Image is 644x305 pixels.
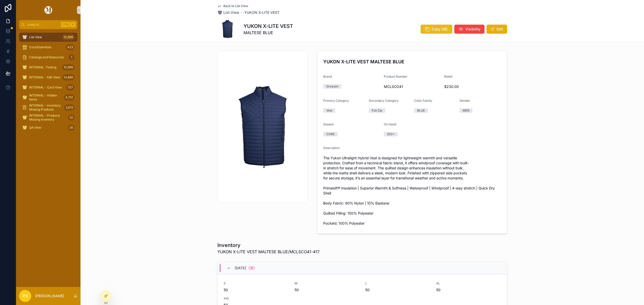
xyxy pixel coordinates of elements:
a: INTERNAL - Card View757 [19,83,77,92]
span: The Yukon Ultralight Hybrid Vest is designed for lightweight warmth and versatile protection. Cra... [323,156,501,226]
a: INTERNAL - Edit View14,888 [19,73,77,82]
div: Greyson [326,84,338,89]
a: Core/Essentials423 [19,43,77,52]
span: Retail [444,75,452,78]
h4: YUKON X-LITE VEST MALTESE BLUE [323,58,501,65]
div: 3,613 [64,105,74,111]
span: K [71,23,75,27]
a: INTERNAL - Inventory Missing Products3,613 [19,103,77,112]
span: MCLSCO41 [384,84,440,89]
span: [DATE] [235,266,246,271]
span: Season [323,122,334,126]
span: INTERNAL - Card View [29,85,62,89]
a: INTERNAL - Products Missing Inventory32 [19,113,77,122]
span: INTERNAL - Inventory Missing Products [29,104,62,112]
a: List View [217,10,239,15]
span: List View [29,35,42,39]
button: Edit [487,25,507,34]
div: 32 [68,115,74,121]
span: PS [23,293,28,299]
span: Jump to... [27,23,59,27]
span: L [365,281,430,285]
span: Primary Category [323,99,349,103]
span: Secondary Category [369,99,398,103]
span: 50 [365,287,430,292]
span: INTERNAL - Products Missing Inventory [29,114,66,122]
span: QA View [29,126,41,130]
div: MEN [463,108,469,113]
span: XXL [224,296,289,300]
a: Catalogs and Resources1 [19,53,77,62]
div: Full Zip [372,108,382,113]
span: Color Family [414,99,432,103]
span: INTERNAL - Edit View [29,75,60,79]
span: 50 [295,287,359,292]
span: M [295,281,359,285]
span: Product Number [384,75,408,78]
span: YUKON X-LITE VEST MALTESE BLUE/MCLSCO41-417 [217,249,319,255]
span: Core/Essentials [29,45,51,49]
img: MCLSCO41-417.jpg [218,82,308,172]
a: List View10,999 [19,33,77,42]
span: Description [323,146,340,150]
div: 10,999 [62,64,74,70]
a: Back to List View [217,4,248,8]
span: Gender [460,99,470,103]
div: 1 [68,54,74,60]
div: BLUE [417,108,425,113]
div: 10,999 [62,34,74,40]
span: INTERNAL -Testing [29,65,56,69]
button: Jump to...CtrlK [19,20,77,29]
h1: Inventory [217,242,319,249]
h1: YUKON X-LITE VEST [244,23,293,30]
span: On Hand [384,122,396,126]
p: [PERSON_NAME] [35,293,64,298]
span: List View [223,10,239,15]
div: 1 [251,266,252,270]
span: Back to List View [223,4,248,8]
span: INTERNAL - Hidden Items [29,93,62,101]
div: 200+ [387,132,395,136]
span: $230.00 [444,84,501,89]
div: 423 [66,44,74,50]
span: 50 [436,287,501,292]
span: XL [436,281,501,285]
div: Vest [326,108,332,113]
span: MALTESE BLUE [244,30,293,36]
div: 14,888 [62,74,74,80]
div: 26 [68,125,74,131]
a: INTERNAL -Testing10,999 [19,63,77,72]
div: 4,751 [64,94,74,100]
span: Brand [323,75,332,78]
span: Visibility [465,27,480,32]
a: QA View26 [19,123,77,132]
span: Ctrl [61,22,70,27]
span: S [224,281,289,285]
button: Copy URL [421,25,452,34]
a: INTERNAL - Hidden Items4,751 [19,93,77,102]
span: Catalogs and Resources [29,55,64,59]
div: CORE [326,132,335,136]
span: Copy URL [432,27,448,32]
img: App logo [44,6,53,14]
div: 757 [66,84,74,90]
button: Visibility [454,25,485,34]
a: YUKON X-LITE VEST [244,10,279,15]
span: 50 [224,287,289,292]
div: scrollable content [16,29,80,139]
